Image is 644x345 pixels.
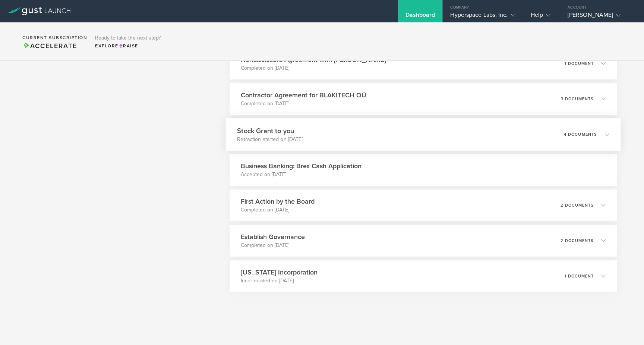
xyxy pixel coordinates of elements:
p: 3 documents [561,97,594,101]
h3: [US_STATE] Incorporation [241,267,318,277]
div: Explore [95,43,161,49]
p: Incorporated on [DATE] [241,277,318,285]
h3: Contractor Agreement for BLAKITECH OÜ [241,90,366,100]
p: Retraction started on [DATE] [237,135,303,143]
div: Help [531,11,550,22]
h3: First Action by the Board [241,197,315,206]
h3: Ready to take the next step? [95,35,161,41]
h2: Current Subscription [22,35,87,40]
iframe: Chat Widget [607,309,644,345]
div: Hyperspace Labs, Inc. [450,11,515,22]
p: Completed on [DATE] [241,65,386,72]
p: Completed on [DATE] [241,242,305,249]
p: 2 documents [561,239,594,243]
p: Accepted on [DATE] [241,171,362,178]
h3: Stock Grant to you [237,126,303,136]
h3: Business Banking: Brex Cash Application [241,161,362,171]
p: 4 documents [563,132,597,136]
p: 1 document [565,274,594,278]
h3: Establish Governance [241,232,305,242]
div: Ready to take the next step?ExploreRaise [91,30,164,53]
p: Completed on [DATE] [241,100,366,107]
span: Raise [119,43,138,48]
p: 1 document [565,62,594,66]
div: Dashboard [405,11,435,22]
span: Accelerate [22,42,77,50]
p: Completed on [DATE] [241,206,315,214]
p: 2 documents [561,203,594,207]
div: [PERSON_NAME] [568,11,631,22]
